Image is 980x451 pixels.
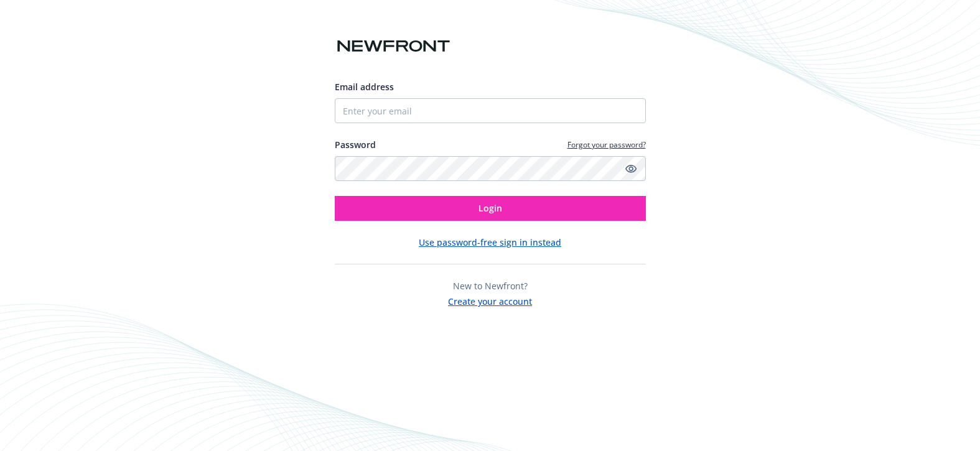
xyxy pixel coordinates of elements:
span: Login [478,202,502,214]
span: Email address [335,81,394,93]
input: Enter your password [335,156,646,181]
button: Login [335,196,646,221]
a: Forgot your password? [567,139,646,150]
button: Create your account [448,292,532,308]
span: New to Newfront? [453,280,528,292]
a: Show password [623,161,638,176]
button: Use password-free sign in instead [419,236,561,249]
img: Newfront logo [335,35,452,57]
label: Password [335,138,376,151]
input: Enter your email [335,98,646,123]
